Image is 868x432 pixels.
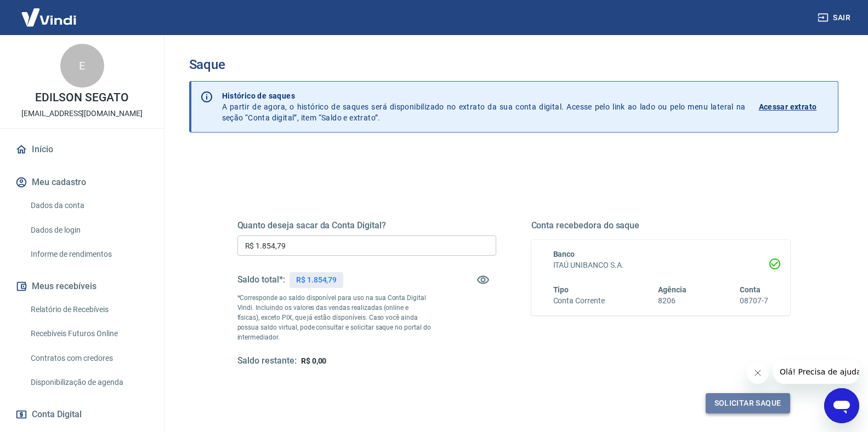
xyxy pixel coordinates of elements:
iframe: Fechar mensagem [747,362,769,384]
h3: Saque [189,57,838,72]
h6: 8206 [658,295,687,307]
p: EDILSON SEGATO [35,92,128,103]
a: Contratos com credores [26,347,151,370]
span: Olá! Precisa de ajuda? [7,8,92,16]
p: [EMAIL_ADDRESS][DOMAIN_NAME] [21,108,143,119]
span: Conta [740,285,761,294]
span: R$ 0,00 [301,356,327,365]
span: Tipo [553,285,569,294]
h5: Saldo total*: [237,274,285,285]
h5: Saldo restante: [237,355,297,367]
a: Recebíveis Futuros Online [26,322,151,345]
iframe: Mensagem da empresa [773,360,859,384]
a: Relatório de Recebíveis [26,298,151,321]
iframe: Botão para abrir a janela de mensagens [824,388,859,423]
a: Início [13,137,151,162]
img: Vindi [13,1,84,34]
button: Sair [815,8,855,28]
h5: Quanto deseja sacar da Conta Digital? [237,220,496,231]
p: Acessar extrato [759,101,817,112]
button: Meu cadastro [13,170,151,194]
p: *Corresponde ao saldo disponível para uso na sua Conta Digital Vindi. Incluindo os valores das ve... [237,293,432,342]
button: Solicitar saque [706,393,790,413]
p: A partir de agora, o histórico de saques será disponibilizado no extrato da sua conta digital. Ac... [222,90,746,123]
a: Dados da conta [26,194,151,217]
button: Meus recebíveis [13,274,151,298]
a: Acessar extrato [759,90,829,123]
h6: 08707-7 [740,295,768,307]
p: Histórico de saques [222,90,746,101]
span: Banco [553,250,575,258]
p: R$ 1.854,79 [296,274,337,286]
h5: Conta recebedora do saque [531,220,790,231]
a: Disponibilização de agenda [26,371,151,394]
a: Informe de rendimentos [26,243,151,266]
a: Dados de login [26,219,151,241]
div: E [60,44,104,88]
button: Conta Digital [13,402,151,427]
h6: Conta Corrente [553,295,605,307]
h6: ITAÚ UNIBANCO S.A. [553,260,768,271]
span: Agência [658,285,687,294]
